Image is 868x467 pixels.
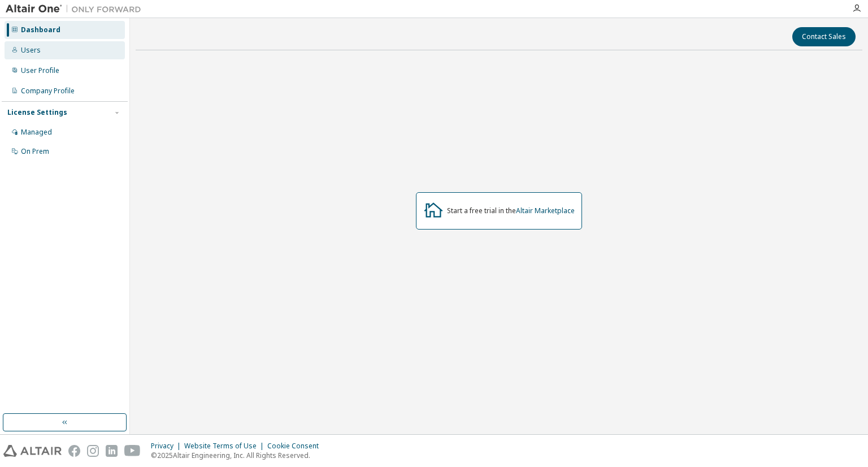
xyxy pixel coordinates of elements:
img: Altair One [6,3,147,15]
img: linkedin.svg [106,445,118,457]
div: Users [21,46,41,55]
div: User Profile [21,66,59,75]
img: youtube.svg [124,445,141,457]
div: On Prem [21,147,49,156]
p: © 2025 Altair Engineering, Inc. All Rights Reserved. [151,451,325,460]
div: Company Profile [21,87,75,96]
img: facebook.svg [68,445,80,457]
div: Dashboard [21,25,60,34]
button: Contact Sales [792,27,856,46]
a: Altair Marketplace [516,206,575,215]
div: Privacy [151,442,184,451]
div: Cookie Consent [267,442,325,451]
div: Website Terms of Use [184,442,267,451]
div: Start a free trial in the [447,206,575,215]
div: License Settings [7,108,67,117]
img: altair_logo.svg [3,445,62,457]
div: Managed [21,128,52,137]
img: instagram.svg [87,445,99,457]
